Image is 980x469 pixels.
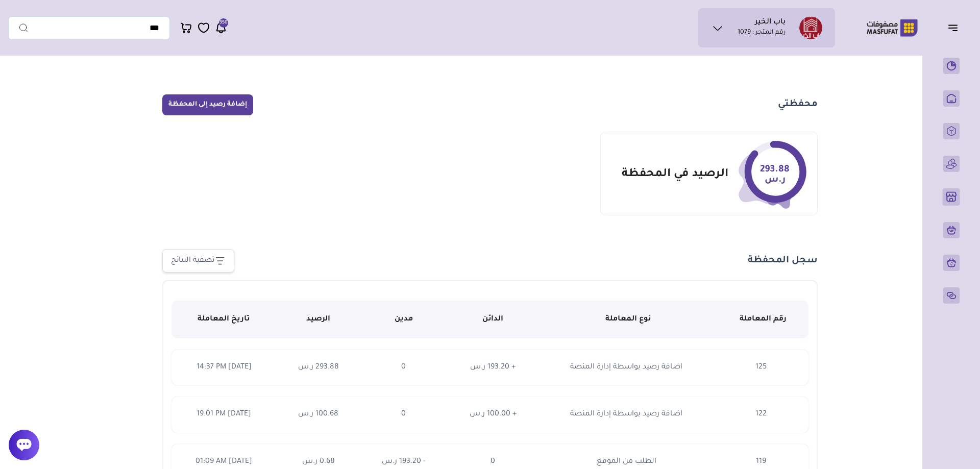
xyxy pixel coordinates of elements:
button: إضافة رصيد إلى المحفظة [162,94,253,115]
span: 125 [755,363,767,372]
th: مدين [360,301,447,338]
h1: محفظتي [778,98,818,111]
h1: سجل المحفظة [748,255,818,267]
span: 0 [401,363,406,372]
th: رقم المعاملة [718,301,808,338]
span: - 193.20 ر.س [382,458,425,466]
span: 0 [401,410,406,418]
p: رقم المتجر : 1079 [738,28,786,38]
span: 122 [755,410,767,418]
span: 0 [491,458,495,466]
div: تصفية النتائج [171,255,215,267]
h1: باب الخير [755,18,786,28]
span: [DATE] 01:09 AM [195,458,252,466]
th: تاريخ المعاملة [171,301,276,338]
a: 350 [215,21,227,34]
iframe: Webchat Widget [921,410,967,456]
span: الطلب من الموقع [597,458,656,466]
span: + 100.00 ر.س [470,410,517,418]
th: الدائن [447,301,539,338]
img: باب الخير [799,16,822,39]
span: [DATE] 19:01 PM [197,410,251,418]
span: 293.88 ر.س [298,363,339,372]
th: نوع المعاملة [539,301,718,338]
span: + 193.20 ر.س [470,363,516,372]
th: الرصيد [276,301,360,338]
span: 119 [756,458,766,466]
p: الرصيد في المحفظة [622,167,728,182]
span: اضافة رصيد بواسطة إدارة المنصة [570,410,682,418]
span: 350 [219,18,228,28]
span: [DATE] 14:37 PM [197,363,252,372]
img: Logo [860,18,925,38]
span: 0.68 ر.س [302,458,335,466]
span: اضافة رصيد بواسطة إدارة المنصة [570,363,682,372]
span: 100.68 ر.س [298,410,338,418]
